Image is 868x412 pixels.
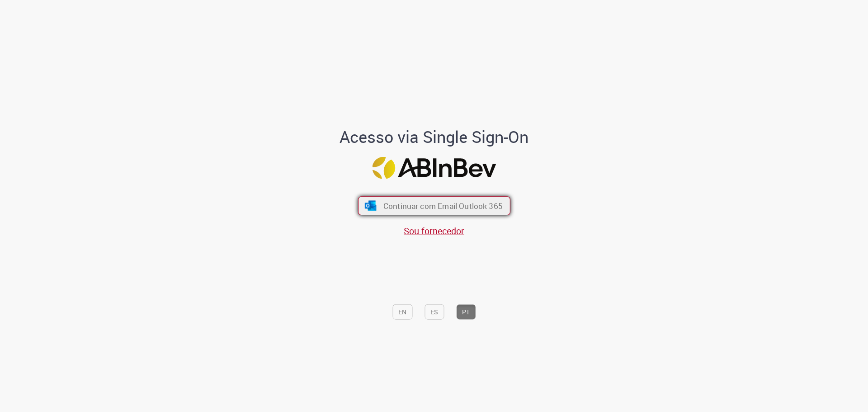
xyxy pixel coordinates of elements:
button: ícone Azure/Microsoft 360 Continuar com Email Outlook 365 [358,196,510,215]
button: PT [456,304,476,319]
a: Sou fornecedor [404,225,464,237]
img: Logo ABInBev [372,156,496,179]
button: EN [392,304,412,319]
span: Continuar com Email Outlook 365 [383,200,502,211]
img: ícone Azure/Microsoft 360 [364,201,377,211]
button: ES [425,304,444,319]
h1: Acesso via Single Sign-On [309,128,560,146]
